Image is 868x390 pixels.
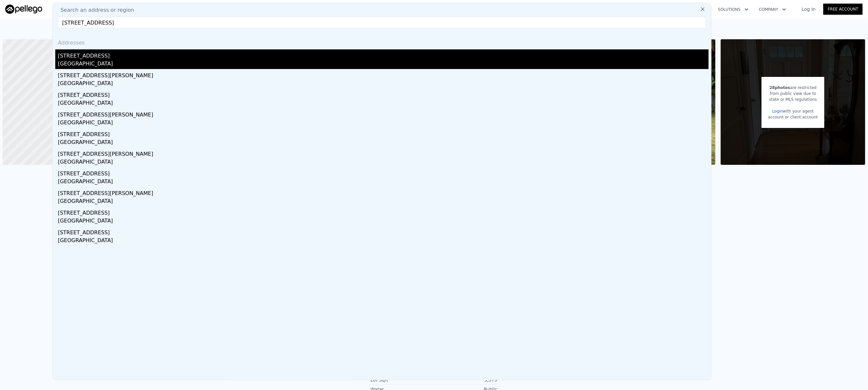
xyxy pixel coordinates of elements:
div: [STREET_ADDRESS] [58,206,709,217]
button: Company [754,4,791,15]
div: [GEOGRAPHIC_DATA] [58,197,709,206]
div: [GEOGRAPHIC_DATA] [58,138,709,148]
span: with your agent [783,109,814,114]
div: [GEOGRAPHIC_DATA] [58,119,709,128]
div: [STREET_ADDRESS] [58,167,709,178]
a: Free Account [824,4,863,15]
div: [GEOGRAPHIC_DATA] [58,80,709,89]
a: Login [773,109,783,114]
div: [STREET_ADDRESS][PERSON_NAME] [58,148,709,158]
div: Addresses [55,34,709,49]
div: [STREET_ADDRESS] [58,226,709,237]
div: state or MLS regulations [768,97,818,102]
a: Log In [794,6,824,12]
img: Pellego [5,5,42,14]
div: account or client account [768,114,818,120]
div: [STREET_ADDRESS] [58,49,709,60]
div: [STREET_ADDRESS] [58,89,709,99]
div: [STREET_ADDRESS][PERSON_NAME] [58,108,709,119]
div: [GEOGRAPHIC_DATA] [58,178,709,187]
div: are restricted [768,85,818,91]
div: [STREET_ADDRESS] [58,128,709,138]
div: [GEOGRAPHIC_DATA] [58,158,709,167]
input: Enter an address, city, region, neighborhood or zip code [58,17,706,28]
div: [GEOGRAPHIC_DATA] [58,99,709,108]
div: [GEOGRAPHIC_DATA] [58,60,709,69]
div: from public view due to [768,91,818,97]
button: Solutions [713,4,754,15]
span: 28 photos [770,85,790,90]
div: [STREET_ADDRESS][PERSON_NAME] [58,187,709,197]
div: [GEOGRAPHIC_DATA] [58,237,709,246]
span: Search an address or region [55,6,134,14]
div: [STREET_ADDRESS][PERSON_NAME] [58,69,709,80]
div: [GEOGRAPHIC_DATA] [58,217,709,226]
